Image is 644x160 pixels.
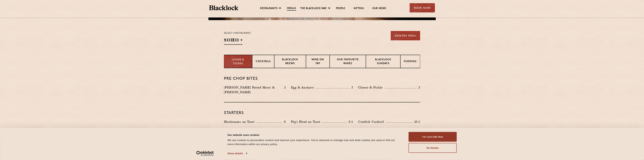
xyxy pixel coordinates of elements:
[309,58,326,66] p: Wine on Tap
[291,119,322,124] p: Pig's Head on Toast
[227,133,401,137] div: Our website uses cookies
[369,58,397,66] p: Blacklock Sundays
[224,31,251,35] p: Select a restaurant
[227,138,401,146] div: We use cookies to personalise content and improve your experience. You're welcome to manage how a...
[224,37,242,45] h2: SOHO
[287,7,296,11] a: Menus
[190,151,220,156] a: Usercentrics Cookiebot - opens in a new window
[282,120,286,124] p: 8
[224,77,420,81] h3: Pre Chop Bites
[336,7,345,10] a: People
[256,60,271,64] p: Cocktails
[417,85,420,90] p: 2
[409,132,457,142] button: I'm cool with that
[354,7,364,10] a: Gifting
[227,151,247,156] a: Show details
[224,111,420,115] h3: Starters
[358,119,386,124] p: Crayfish Cocktail
[413,120,420,124] p: 10.5
[409,143,457,153] button: No thanks
[358,85,384,90] p: Cheese & Pickle
[291,85,316,90] p: Egg & Anchovy
[260,7,278,10] a: Restaurants
[350,85,353,90] p: 2
[347,120,353,124] p: 8.5
[333,58,362,66] p: Our favourite wines
[228,58,249,66] p: Chops & Steaks
[224,85,282,95] p: [PERSON_NAME] Potted Meats & [PERSON_NAME]
[372,7,386,10] a: Our News
[410,3,435,12] div: Book Now
[224,119,256,124] p: Mushrooms on Toast
[300,7,327,10] a: The Blacklock Way
[278,58,302,66] p: Blacklock Brews
[404,60,417,64] p: Pudding
[391,31,420,40] a: View PDF Menu
[209,5,238,10] img: BL_Textured_Logo-footer-cropped.svg
[283,85,286,90] p: 2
